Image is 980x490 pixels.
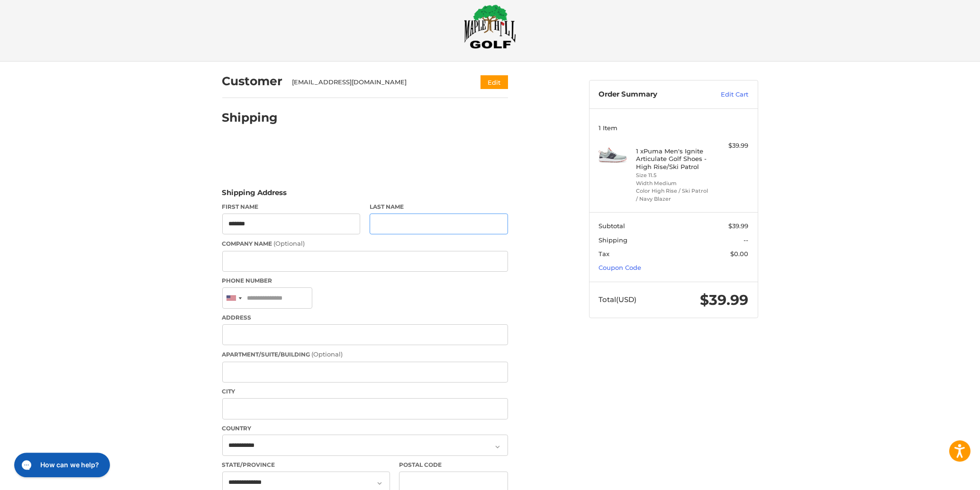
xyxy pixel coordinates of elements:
[481,75,508,89] button: Edit
[222,276,508,285] label: Phone Number
[9,449,112,481] iframe: Gorgias live chat messenger
[223,288,245,308] div: United States: +1
[636,187,708,203] li: Color High Rise / Ski Patrol / Navy Blazer
[636,179,708,187] li: Width Medium
[744,236,748,244] span: --
[222,74,283,89] h2: Customer
[636,147,708,170] h4: 1 x Puma Men's Ignite Articulate Golf Shoes - High Rise/Ski Patrol
[222,387,508,396] label: City
[730,250,748,258] span: $0.00
[222,187,287,203] legend: Shipping Address
[274,240,305,247] small: (Optional)
[222,313,508,322] label: Address
[599,90,700,99] h3: Order Summary
[370,203,508,211] label: Last Name
[222,110,278,125] h2: Shipping
[728,222,748,230] span: $39.99
[711,141,748,151] div: $39.99
[599,250,609,258] span: Tax
[292,78,462,87] div: [EMAIL_ADDRESS][DOMAIN_NAME]
[599,264,641,271] a: Coupon Code
[222,350,508,359] label: Apartment/Suite/Building
[636,171,708,179] li: Size 11.5
[599,295,636,304] span: Total (USD)
[222,203,361,211] label: First Name
[700,90,748,99] a: Edit Cart
[399,461,508,469] label: Postal Code
[599,124,748,132] h3: 1 Item
[599,236,627,244] span: Shipping
[700,291,748,309] span: $39.99
[599,222,625,230] span: Subtotal
[222,461,390,469] label: State/Province
[464,4,516,49] img: Maple Hill Golf
[222,239,508,249] label: Company Name
[222,424,508,433] label: Country
[312,350,343,358] small: (Optional)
